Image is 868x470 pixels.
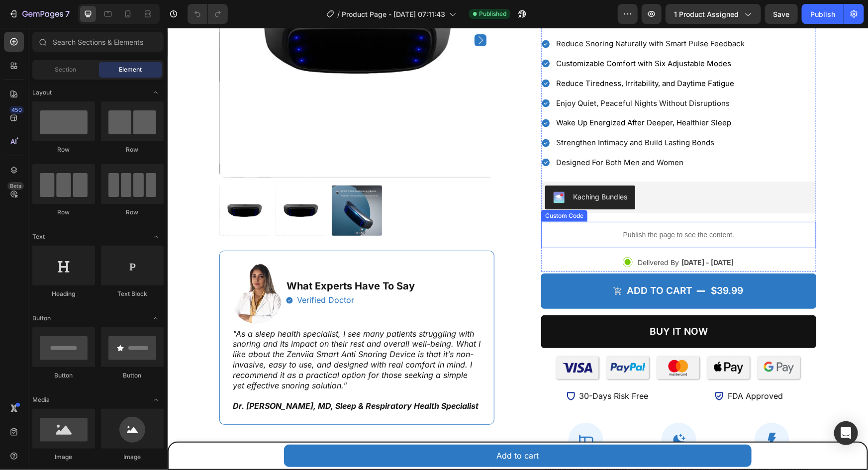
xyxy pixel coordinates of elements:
div: ADD to cart [459,257,525,270]
span: Reduce Tiredness, Irritability, and Daytime Fatigue [388,51,567,60]
div: Image [32,453,95,462]
span: Strengthen Intimacy and Build Lasting Bonds [388,110,547,119]
div: $39.99 [542,256,577,271]
div: Open Intercom Messenger [834,421,858,445]
div: Row [101,145,164,154]
div: Image [101,453,164,462]
div: Row [101,208,164,217]
button: 1 product assigned [666,4,761,24]
input: Search Sections & Elements [32,32,164,52]
div: Custom Code [376,184,418,192]
div: Beta [7,182,24,190]
span: Media [32,395,50,404]
span: Wake Up Energized After Deeper, Healthier Sleep [388,90,564,99]
span: Customizable Comfort with Six Adjustable Modes [388,31,564,40]
div: Publish [810,9,835,19]
iframe: Design area [168,28,868,470]
span: Text [32,232,45,241]
span: Section [55,65,77,74]
div: Heading [32,289,95,298]
p: 30-Days Risk Free [412,363,481,374]
div: Button [101,371,164,380]
div: Kaching Bundles [405,164,460,174]
span: Delivered By [470,230,511,239]
span: [DATE] - [DATE] [514,230,566,239]
button: Add to cart [116,417,584,439]
span: 1 product assigned [674,9,739,19]
span: Published [479,9,506,18]
button: 7 [4,4,74,24]
span: Layout [32,88,52,97]
span: Element [119,65,142,74]
button: Save [765,4,798,24]
span: Toggle open [148,85,164,100]
div: Add to cart [329,421,371,435]
div: Undo/Redo [188,4,228,24]
span: Save [773,10,790,18]
div: 450 [9,106,24,114]
p: Publish the page to see the content. [374,202,649,212]
div: Row [32,145,95,154]
div: Button [32,371,95,380]
button: Buy it NOW [374,287,649,321]
button: Kaching Bundles [378,158,468,182]
span: Designed For Both Men and Women [388,130,516,139]
span: Product Page - [DATE] 07:11:43 [342,9,445,19]
span: Button [32,314,51,323]
span: Toggle open [148,310,164,326]
img: gempages_582370228256637592-e4cdc5c0-e98c-4511-9623-53668c4aedb6.png [455,229,465,239]
span: / [337,9,340,19]
button: ADD to cart [374,246,649,281]
span: Toggle open [148,392,164,408]
p: FDA Approved [560,363,615,374]
div: Text Block [101,289,164,298]
div: Buy it NOW [482,298,540,310]
span: Enjoy Quiet, Peaceful Nights Without Disruptions [388,71,562,80]
p: 7 [65,8,70,20]
img: gempages_582370228256637592-e671f970-6608-4b13-b814-07e458fc6218.png [387,327,635,353]
div: Row [32,208,95,217]
span: Toggle open [148,229,164,245]
img: KachingBundles.png [386,164,397,176]
button: Publish [802,4,844,24]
